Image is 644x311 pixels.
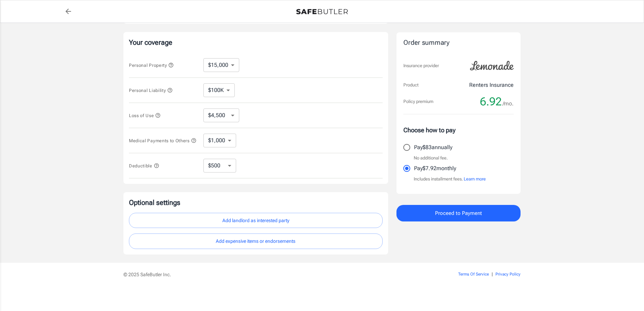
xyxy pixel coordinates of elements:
[403,82,419,89] p: Product
[129,113,161,118] span: Loss of Use
[129,38,383,47] p: Your coverage
[466,56,518,75] img: Lemonade
[403,38,514,48] div: Order summary
[435,209,482,218] span: Proceed to Payment
[396,205,521,221] button: Proceed to Payment
[403,98,433,105] p: Policy premium
[495,272,521,277] a: Privacy Policy
[129,88,173,93] span: Personal Liability
[458,272,489,277] a: Terms Of Service
[403,62,439,69] p: Insurance provider
[129,111,161,120] button: Loss of Use
[464,176,486,183] button: Learn more
[129,162,159,170] button: Deductible
[61,4,75,18] a: back to quotes
[492,272,493,277] span: |
[296,9,348,14] img: Back to quotes
[414,176,486,183] p: Includes installment fees.
[414,143,452,152] p: Pay $83 annually
[129,234,383,249] button: Add expensive items or endorsements
[414,164,456,173] p: Pay $7.92 monthly
[129,198,383,207] p: Optional settings
[129,63,174,68] span: Personal Property
[129,61,174,69] button: Personal Property
[503,99,514,108] span: /mo.
[129,213,383,228] button: Add landlord as interested party
[129,138,197,143] span: Medical Payments to Others
[403,125,514,135] p: Choose how to pay
[129,163,159,168] span: Deductible
[123,271,419,278] p: © 2025 SafeButler Inc.
[480,95,502,108] span: 6.92
[129,136,197,145] button: Medical Payments to Others
[129,86,173,94] button: Personal Liability
[469,81,514,89] p: Renters Insurance
[414,155,448,162] p: No additional fee.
